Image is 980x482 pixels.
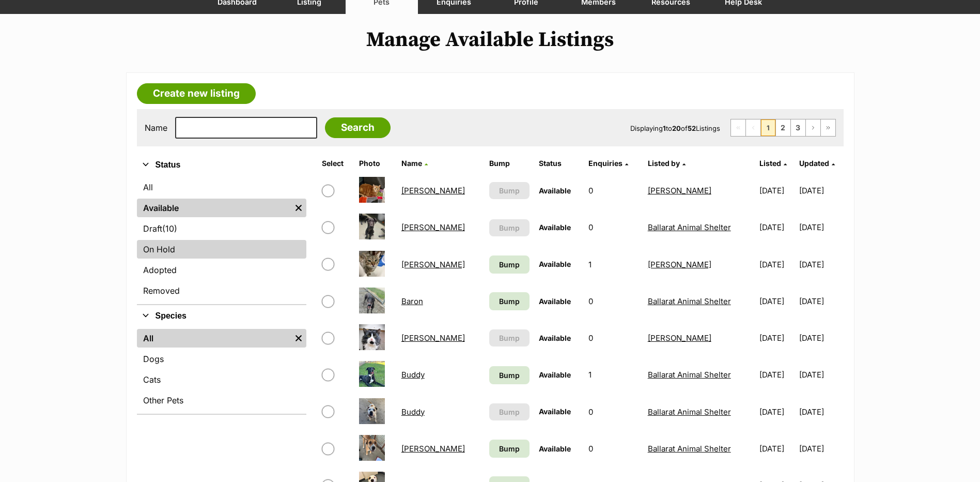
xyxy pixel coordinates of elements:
span: Bump [499,185,520,196]
button: Species [137,309,306,323]
label: Name [145,123,167,132]
a: Buddy [401,370,425,380]
a: Bump [489,440,530,458]
span: Listed [759,159,781,168]
a: All [137,178,306,197]
span: Available [539,370,571,379]
a: All [137,329,291,348]
a: Ballarat Animal Shelter [648,296,731,306]
span: Bump [499,370,520,381]
span: Available [539,223,571,232]
strong: 1 [663,124,666,132]
a: Removed [137,281,306,300]
td: [DATE] [755,357,798,393]
span: Bump [499,333,520,343]
th: Photo [355,155,396,172]
a: [PERSON_NAME] [648,186,711,195]
a: Ballarat Animal Shelter [648,444,731,454]
td: [DATE] [799,283,842,319]
a: Bump [489,255,530,274]
td: [DATE] [755,394,798,430]
a: Buddy [401,407,425,417]
span: Updated [799,159,829,168]
th: Status [535,155,583,172]
a: On Hold [137,240,306,259]
span: (10) [162,222,177,235]
td: 0 [584,283,642,319]
span: First page [731,119,745,136]
td: 0 [584,320,642,356]
span: Available [539,334,571,342]
a: [PERSON_NAME] [401,186,465,195]
a: Ballarat Animal Shelter [648,370,731,380]
a: [PERSON_NAME] [401,333,465,343]
a: Remove filter [291,199,306,217]
td: 0 [584,431,642,466]
td: 1 [584,247,642,282]
a: Bump [489,366,530,384]
a: Ballarat Animal Shelter [648,407,731,417]
div: Species [137,327,306,414]
span: Bump [499,222,520,233]
td: 1 [584,357,642,393]
a: Bump [489,292,530,310]
td: [DATE] [755,173,798,208]
a: Ballarat Animal Shelter [648,222,731,232]
span: Bump [499,443,520,454]
a: Page 3 [791,119,805,136]
span: Previous page [746,119,760,136]
a: Last page [821,119,835,136]
a: Dogs [137,350,306,368]
span: Listed by [648,159,680,168]
button: Bump [489,219,530,236]
a: Available [137,199,291,217]
td: [DATE] [755,247,798,282]
a: Remove filter [291,329,306,348]
button: Bump [489,182,530,199]
th: Select [318,155,354,172]
a: Create new listing [137,83,256,104]
a: [PERSON_NAME] [401,260,465,269]
span: Page 1 [761,119,775,136]
a: Next page [806,119,820,136]
a: Draft [137,219,306,238]
th: Bump [485,155,534,172]
button: Status [137,158,306,172]
strong: 52 [688,124,696,132]
strong: 20 [672,124,681,132]
td: [DATE] [755,283,798,319]
span: Bump [499,406,520,417]
span: Displaying to of Listings [630,124,720,132]
a: Listed [759,159,787,168]
td: [DATE] [799,431,842,466]
a: Adopted [137,261,306,279]
a: [PERSON_NAME] [648,260,711,269]
td: [DATE] [799,394,842,430]
a: Enquiries [588,159,628,168]
a: Updated [799,159,835,168]
span: Available [539,260,571,268]
a: Other Pets [137,391,306,410]
span: Available [539,444,571,453]
a: Page 2 [776,119,790,136]
span: Bump [499,296,520,307]
span: Bump [499,259,520,270]
span: translation missing: en.admin.listings.index.attributes.enquiries [588,159,623,168]
td: [DATE] [799,357,842,393]
td: 0 [584,394,642,430]
button: Bump [489,329,530,347]
td: [DATE] [755,431,798,466]
a: [PERSON_NAME] [401,444,465,454]
td: [DATE] [799,173,842,208]
button: Bump [489,403,530,420]
a: [PERSON_NAME] [648,333,711,343]
div: Status [137,176,306,304]
span: Available [539,407,571,416]
td: [DATE] [799,209,842,245]
td: [DATE] [755,209,798,245]
span: Name [401,159,422,168]
td: 0 [584,173,642,208]
td: [DATE] [799,320,842,356]
span: Available [539,297,571,306]
input: Search [325,117,391,138]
